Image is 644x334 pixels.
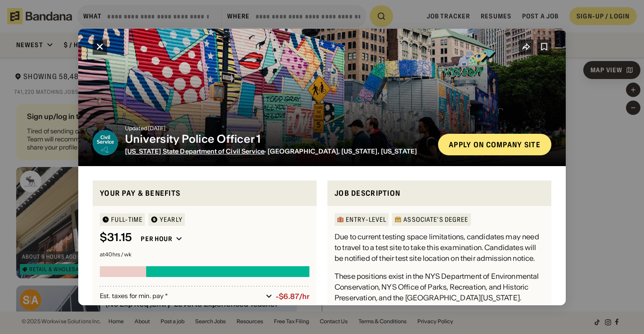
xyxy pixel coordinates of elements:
[335,271,544,303] div: These positions exist in the NYS Department of Environmental Conservation, NYS Office of Parks, R...
[111,216,143,223] div: Full-time
[160,216,183,223] div: YEARLY
[93,130,118,155] img: New York State Department of Civil Service logo
[125,133,431,146] div: University Police Officer 1
[100,292,262,301] div: Est. taxes for min. pay *
[100,252,309,257] div: at 40 hrs / wk
[125,148,431,155] div: · [GEOGRAPHIC_DATA], [US_STATE], [US_STATE]
[335,188,544,199] div: Job Description
[125,126,431,131] div: Updated [DATE]
[100,231,132,244] div: $ 31.15
[449,141,541,148] div: Apply on company site
[100,188,309,199] div: Your pay & benefits
[346,216,386,223] div: Entry-Level
[276,292,309,301] div: -$6.87/hr
[125,147,264,155] a: [US_STATE] State Department of Civil Service
[141,235,172,243] div: Per hour
[403,216,468,223] div: Associate's Degree
[335,231,544,264] div: Due to current testing space limitations, candidates may need to travel to a test site to take th...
